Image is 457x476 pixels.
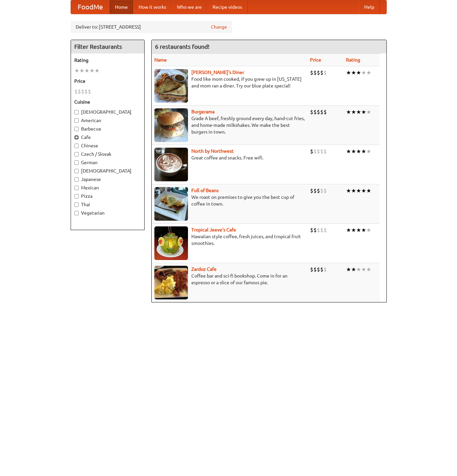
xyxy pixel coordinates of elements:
[366,266,371,273] li: ★
[320,108,323,116] li: $
[154,148,188,181] img: north.jpg
[346,69,351,76] li: ★
[74,211,79,215] input: Vegetarian
[79,67,84,74] li: ★
[351,108,356,116] li: ★
[310,187,313,194] li: $
[361,148,366,155] li: ★
[154,233,305,247] p: Hawaiian style coffee, fresh juices, and tropical fruit smoothies.
[191,148,234,154] a: North by Northwest
[94,67,100,74] li: ★
[310,69,313,76] li: $
[320,187,323,194] li: $
[313,187,317,194] li: $
[154,108,188,142] img: burgerama.jpg
[323,148,327,155] li: $
[74,193,141,199] label: Pizza
[361,266,366,273] li: ★
[74,67,79,74] li: ★
[310,226,313,234] li: $
[74,159,141,166] label: German
[346,148,351,155] li: ★
[74,144,79,148] input: Chinese
[81,88,84,95] li: $
[207,0,247,14] a: Recipe videos
[313,69,317,76] li: $
[346,187,351,194] li: ★
[317,226,320,234] li: $
[154,226,188,260] img: jeeves.jpg
[88,88,91,95] li: $
[74,194,79,198] input: Pizza
[154,266,188,299] img: zardoz.jpg
[71,21,232,33] div: Deliver to: [STREET_ADDRESS]
[366,187,371,194] li: ★
[361,226,366,234] li: ★
[346,226,351,234] li: ★
[346,266,351,273] li: ★
[313,108,317,116] li: $
[154,154,305,161] p: Great coffee and snacks. Free wifi.
[310,57,321,63] a: Price
[366,148,371,155] li: ★
[154,76,305,89] p: Food like mom cooked, if you grew up in [US_STATE] and mom ran a diner. Try our blue plate special!
[191,109,215,114] a: Burgerama
[356,226,361,234] li: ★
[154,194,305,207] p: We roast on premises to give you the best cup of coffee in town.
[74,88,78,95] li: $
[317,108,320,116] li: $
[191,266,217,272] a: Zardoz Cafe
[323,266,327,273] li: $
[74,186,79,190] input: Mexican
[74,109,141,115] label: [DEMOGRAPHIC_DATA]
[74,176,141,183] label: Japanese
[313,148,317,155] li: $
[356,148,361,155] li: ★
[317,148,320,155] li: $
[74,169,79,173] input: [DEMOGRAPHIC_DATA]
[356,69,361,76] li: ★
[323,226,327,234] li: $
[74,99,141,105] h5: Cuisine
[313,226,317,234] li: $
[154,57,167,63] a: Name
[74,127,79,131] input: Barbecue
[356,108,361,116] li: ★
[74,177,79,182] input: Japanese
[191,188,219,193] a: Full of Beans
[155,43,210,50] ng-pluralize: 6 restaurants found!
[74,110,79,114] input: [DEMOGRAPHIC_DATA]
[71,0,110,14] a: FoodMe
[359,0,380,14] a: Help
[366,108,371,116] li: ★
[366,226,371,234] li: ★
[74,210,141,216] label: Vegetarian
[154,187,188,221] img: beans.jpg
[310,266,313,273] li: $
[320,266,323,273] li: $
[191,70,244,75] a: [PERSON_NAME]'s Diner
[154,272,305,286] p: Coffee bar and sci-fi bookshop. Come in for an espresso or a slice of our famous pie.
[74,135,79,140] input: Cafe
[110,0,133,14] a: Home
[74,57,141,64] h5: Rating
[74,152,79,156] input: Czech / Slovak
[74,117,141,124] label: American
[323,108,327,116] li: $
[320,69,323,76] li: $
[317,187,320,194] li: $
[323,187,327,194] li: $
[356,266,361,273] li: ★
[366,69,371,76] li: ★
[317,266,320,273] li: $
[211,24,227,30] a: Change
[84,67,89,74] li: ★
[74,151,141,157] label: Czech / Slovak
[172,0,207,14] a: Who we are
[317,69,320,76] li: $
